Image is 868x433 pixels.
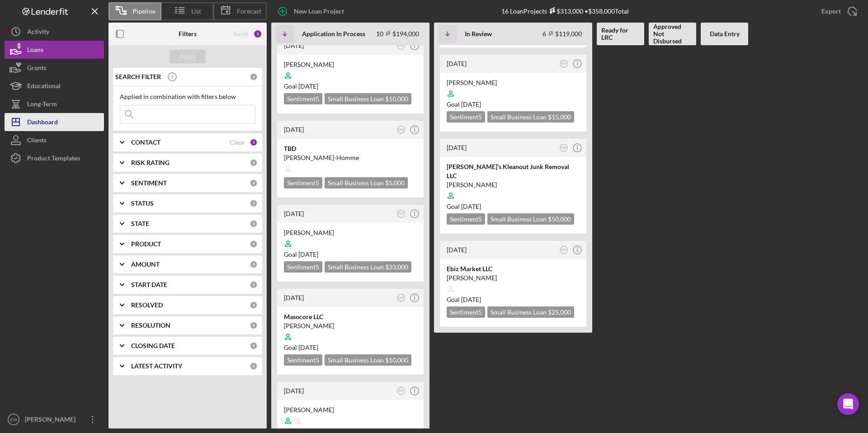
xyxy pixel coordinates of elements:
div: Sentiment 5 [447,306,485,318]
a: Activity [5,23,104,41]
span: Goal [447,296,481,303]
div: Small Business Loan [325,177,408,188]
span: Goal [447,100,481,108]
div: 6 $119,000 [542,30,582,38]
time: 2025-09-29 23:51 [284,126,304,133]
time: 11/15/2025 [461,296,481,303]
button: EW [395,292,407,304]
button: EW [395,40,407,52]
button: Educational [5,77,104,95]
div: Sentiment 5 [447,111,485,122]
div: Sentiment 5 [284,93,322,104]
b: Data Entry [710,30,740,38]
div: $313,000 [547,7,583,15]
div: 0 [250,220,258,228]
b: Approved Not Disbursed [653,23,692,45]
b: START DATE [131,281,167,288]
text: EW [10,417,17,422]
text: EW [399,389,404,392]
div: Open Intercom Messenger [837,393,859,415]
span: Goal [284,82,318,90]
span: $50,000 [548,215,571,223]
b: Ready for LRC [601,27,640,41]
div: Ebiz Market LLC [447,264,580,273]
button: EW[PERSON_NAME] [5,410,104,428]
a: [DATE]EWMasocore LLC[PERSON_NAME]Goal [DATE]Sentiment5Small Business Loan $10,000 [276,287,425,376]
b: RISK RATING [131,159,170,166]
div: Small Business Loan [487,306,574,318]
time: 2025-09-24 19:57 [284,294,304,301]
div: 0 [250,301,258,309]
div: TBD [284,144,417,153]
div: 1 [250,138,258,146]
text: EW [399,44,404,47]
time: 2025-09-22 20:57 [284,387,304,395]
div: 0 [250,199,258,207]
b: PRODUCT [131,240,161,248]
div: [PERSON_NAME] [447,78,580,87]
b: Filters [179,30,197,38]
div: Apply [179,50,196,63]
span: $5,000 [385,179,405,187]
text: EW [399,296,404,299]
div: 0 [250,281,258,289]
span: $25,000 [548,308,571,316]
div: 0 [250,362,258,370]
time: 2025-10-02 18:12 [447,60,467,67]
b: RESOLVED [131,301,163,309]
button: EW [558,58,570,70]
button: Product Templates [5,149,104,167]
a: [DATE]EW[PERSON_NAME]Goal [DATE]Sentiment5Small Business Loan $15,000 [439,53,588,133]
div: [PERSON_NAME] [447,180,580,189]
div: 0 [250,342,258,350]
div: [PERSON_NAME] [23,410,81,431]
a: Loans [5,41,104,59]
time: 11/07/2025 [461,100,481,108]
a: Long-Term [5,95,104,113]
div: 16 Loan Projects • $358,000 Total [501,7,629,15]
div: [PERSON_NAME]-Homme [284,153,417,162]
div: Grants [27,59,46,79]
button: EW [558,244,570,256]
button: EW [558,142,570,154]
b: STATUS [131,200,154,207]
div: Educational [27,77,61,97]
b: CLOSING DATE [131,342,175,349]
b: CONTACT [131,139,160,146]
b: SENTIMENT [131,179,167,187]
time: 2025-09-26 22:58 [284,210,304,217]
b: SEARCH FILTER [115,73,161,80]
text: EW [399,212,404,215]
button: EW [395,385,407,397]
div: Applied in combination with filters below [120,93,255,100]
a: [DATE]EWEbiz Market LLC[PERSON_NAME]Goal [DATE]Sentiment5Small Business Loan $25,000 [439,240,588,328]
div: Clear [230,139,245,146]
a: [DATE]EW[PERSON_NAME]’s Kleanout Junk Removal LLC[PERSON_NAME]Goal [DATE]Sentiment5Small Business... [439,137,588,235]
time: 11/09/2025 [461,202,481,210]
div: [PERSON_NAME] [447,273,580,282]
div: Sentiment 5 [284,354,322,366]
div: Small Business Loan [487,111,574,122]
div: 10 $194,000 [376,30,419,38]
b: RESOLUTION [131,322,170,329]
span: $15,000 [548,113,571,121]
time: 2025-09-29 23:54 [447,144,467,151]
b: In Review [465,30,492,38]
time: 11/14/2025 [298,82,318,90]
span: $10,000 [385,95,408,103]
b: AMOUNT [131,261,160,268]
time: 11/06/2025 [298,344,318,351]
button: Export [812,2,863,20]
span: Goal [284,344,318,351]
div: Small Business Loan [487,213,574,225]
button: Grants [5,59,104,77]
div: [PERSON_NAME]’s Kleanout Junk Removal LLC [447,162,580,180]
div: 0 [250,179,258,187]
div: Small Business Loan [325,93,411,104]
time: 11/07/2025 [298,250,318,258]
a: [DATE]EWTBD[PERSON_NAME]-HommeSentiment5Small Business Loan $5,000 [276,119,425,199]
button: EW [395,208,407,220]
div: 0 [250,240,258,248]
b: STATE [131,220,149,227]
